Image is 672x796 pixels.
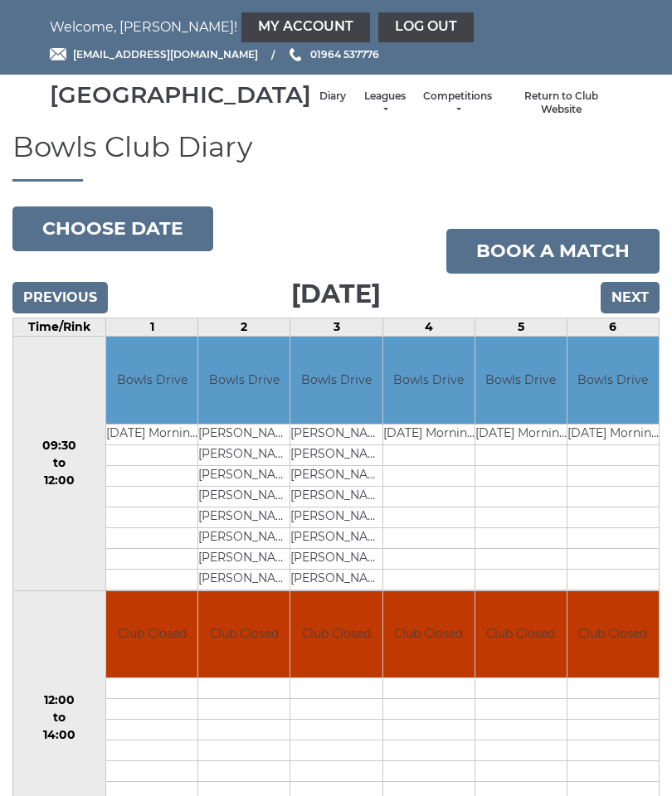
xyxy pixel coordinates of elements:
[198,444,290,465] td: [PERSON_NAME]
[383,424,475,444] td: [DATE] Morning Bowls Club
[567,424,659,444] td: [DATE] Morning Bowls Club
[198,424,290,444] td: [PERSON_NAME]
[290,548,382,569] td: [PERSON_NAME]
[383,591,475,678] td: Club Closed
[567,337,659,424] td: Bowls Drive
[198,569,290,590] td: [PERSON_NAME]
[290,424,382,444] td: [PERSON_NAME]
[12,206,213,251] button: Choose date
[198,337,290,424] td: Bowls Drive
[106,424,197,444] td: [DATE] Morning Bowls Club
[290,444,382,465] td: [PERSON_NAME]
[13,318,106,337] td: Time/Rink
[106,318,198,337] td: 1
[382,318,475,337] td: 4
[287,46,379,62] a: Phone us 01964 537776
[198,527,290,548] td: [PERSON_NAME]
[12,282,108,313] input: Previous
[475,318,567,337] td: 5
[290,591,382,678] td: Club Closed
[290,48,301,61] img: Phone us
[50,48,66,61] img: Email
[475,424,567,444] td: [DATE] Morning Bowls Club
[13,337,106,591] td: 09:30 to 12:00
[198,507,290,527] td: [PERSON_NAME]
[50,82,311,108] div: [GEOGRAPHIC_DATA]
[290,465,382,486] td: [PERSON_NAME]
[378,12,474,42] a: Log out
[310,48,379,61] span: 01964 537776
[475,337,567,424] td: Bowls Drive
[106,591,197,678] td: Club Closed
[198,486,290,507] td: [PERSON_NAME]
[567,318,659,337] td: 6
[475,591,567,678] td: Club Closed
[198,591,290,678] td: Club Closed
[423,90,492,117] a: Competitions
[290,569,382,590] td: [PERSON_NAME]
[383,337,475,424] td: Bowls Drive
[290,507,382,527] td: [PERSON_NAME]
[290,527,382,548] td: [PERSON_NAME]
[50,46,258,62] a: Email [EMAIL_ADDRESS][DOMAIN_NAME]
[290,318,382,337] td: 3
[509,90,614,117] a: Return to Club Website
[198,465,290,486] td: [PERSON_NAME]
[198,318,290,337] td: 2
[601,282,660,313] input: Next
[12,132,660,182] h1: Bowls Club Diary
[319,90,346,104] a: Diary
[567,591,659,678] td: Club Closed
[363,90,407,117] a: Leagues
[50,12,622,42] nav: Welcome, [PERSON_NAME]!
[241,12,370,42] a: My Account
[446,229,660,274] a: Book a match
[106,337,197,424] td: Bowls Drive
[290,486,382,507] td: [PERSON_NAME]
[73,48,258,61] span: [EMAIL_ADDRESS][DOMAIN_NAME]
[290,337,382,424] td: Bowls Drive
[198,548,290,569] td: [PERSON_NAME]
